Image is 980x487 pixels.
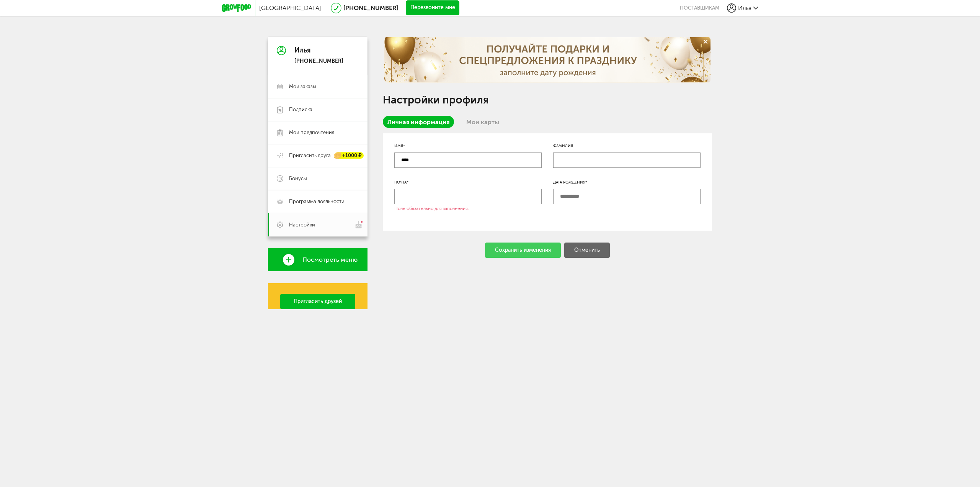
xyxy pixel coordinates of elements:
[394,206,469,211] div: Поле обязательно для заполнения.
[383,95,712,105] h1: Настройки профиля
[294,47,343,54] div: Илья
[268,98,367,121] a: Подписка
[268,121,367,144] a: Мои предпочтения
[268,248,367,271] a: Посмотреть меню
[259,4,321,11] span: [GEOGRAPHIC_DATA]
[738,4,751,11] span: Илья
[406,0,459,16] button: Перезвоните мне
[289,83,316,90] span: Мои заказы
[383,116,454,128] a: Личная информация
[289,106,312,113] span: Подписка
[335,152,364,159] div: +1000 ₽
[553,143,701,149] div: Фамилия
[268,190,367,213] a: Программа лояльности
[289,152,331,159] span: Пригласить друга
[280,294,355,309] a: Пригласить друзей
[294,58,343,65] div: [PHONE_NUMBER]
[268,144,367,167] a: Пригласить друга +1000 ₽
[394,179,542,185] div: Почта*
[268,75,367,98] a: Мои заказы
[289,198,345,205] span: Программа лояльности
[268,213,367,236] a: Настройки
[289,221,315,228] span: Настройки
[289,175,307,182] span: Бонусы
[462,116,504,128] a: Мои карты
[289,129,334,136] span: Мои предпочтения
[302,256,358,263] span: Посмотреть меню
[343,4,398,11] a: [PHONE_NUMBER]
[553,179,701,185] div: Дата рождения*
[268,167,367,190] a: Бонусы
